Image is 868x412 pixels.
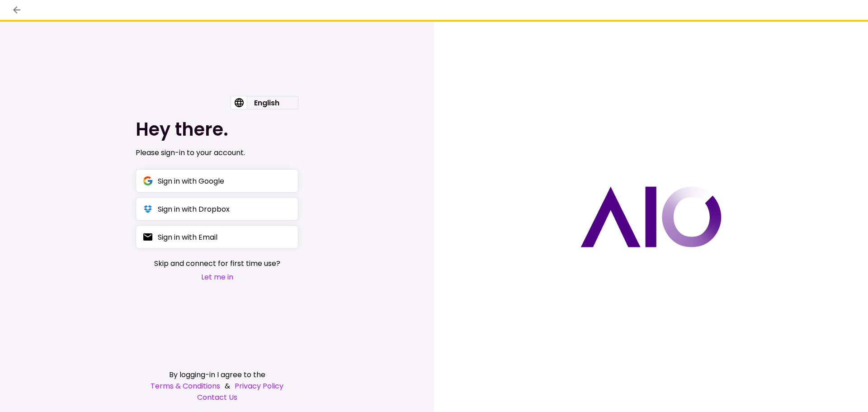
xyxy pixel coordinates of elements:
[154,258,280,269] span: Skip and connect for first time use?
[158,175,224,187] div: Sign in with Google
[136,147,298,158] div: Please sign-in to your account.
[235,380,283,392] a: Privacy Policy
[247,96,287,109] div: English
[136,169,298,193] button: Sign in with Google
[580,186,722,247] img: AIO logo
[136,380,298,392] div: &
[158,204,230,215] div: Sign in with Dropbox
[136,392,298,403] a: Contact Us
[9,2,24,18] button: back
[136,369,298,380] div: By logging-in I agree to the
[158,232,217,243] div: Sign in with Email
[154,271,280,283] button: Let me in
[136,197,298,221] button: Sign in with Dropbox
[136,225,298,249] button: Sign in with Email
[151,380,220,392] a: Terms & Conditions
[136,118,298,140] h1: Hey there.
